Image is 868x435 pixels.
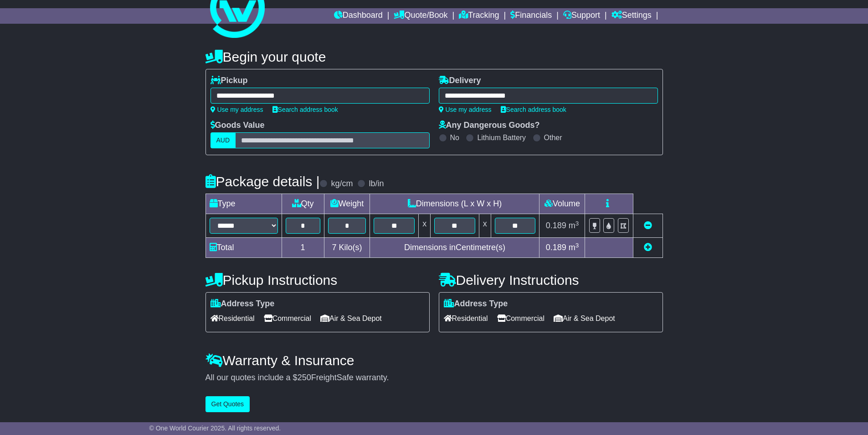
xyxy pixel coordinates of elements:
[439,273,663,288] h4: Delivery Instructions
[320,311,382,325] span: Air & Sea Depot
[369,179,384,189] label: lb/in
[575,242,579,249] sup: 3
[211,121,265,131] label: Goods Value
[569,243,579,252] span: m
[477,133,526,142] label: Lithium Battery
[282,194,324,214] td: Qty
[211,76,248,86] label: Pickup
[324,238,370,258] td: Kilo(s)
[569,221,579,230] span: m
[205,174,320,189] h4: Package details |
[149,425,281,432] span: © One World Courier 2025. All rights reserved.
[331,179,353,189] label: kg/cm
[205,353,663,368] h4: Warranty & Insurance
[450,133,459,142] label: No
[497,311,544,325] span: Commercial
[205,238,282,258] td: Total
[211,299,275,309] label: Address Type
[439,76,481,86] label: Delivery
[332,243,336,252] span: 7
[211,106,263,113] a: Use my address
[479,214,491,238] td: x
[611,8,652,24] a: Settings
[554,311,615,325] span: Air & Sea Depot
[644,221,652,230] a: Remove this item
[272,106,338,113] a: Search address book
[211,132,236,148] label: AUD
[444,299,508,309] label: Address Type
[439,106,492,113] a: Use my address
[444,311,488,325] span: Residential
[501,106,566,113] a: Search address book
[510,8,552,24] a: Financials
[324,194,370,214] td: Weight
[546,243,566,252] span: 0.189
[264,311,311,325] span: Commercial
[575,220,579,227] sup: 3
[370,194,539,214] td: Dimensions (L x W x H)
[205,49,663,64] h4: Begin your quote
[370,238,539,258] td: Dimensions in Centimetre(s)
[205,194,282,214] td: Type
[539,194,585,214] td: Volume
[394,8,447,24] a: Quote/Book
[546,221,566,230] span: 0.189
[439,121,540,131] label: Any Dangerous Goods?
[563,8,600,24] a: Support
[544,133,562,142] label: Other
[205,373,663,383] div: All our quotes include a $ FreightSafe warranty.
[334,8,383,24] a: Dashboard
[282,238,324,258] td: 1
[419,214,431,238] td: x
[205,396,250,412] button: Get Quotes
[459,8,499,24] a: Tracking
[644,243,652,252] a: Add new item
[205,273,430,288] h4: Pickup Instructions
[298,373,311,382] span: 250
[211,311,255,325] span: Residential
